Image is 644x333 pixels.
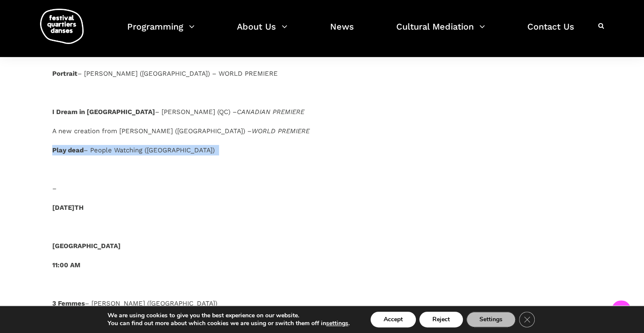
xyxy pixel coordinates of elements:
a: Contact Us [527,19,574,45]
span: A new creation from [PERSON_NAME] ([GEOGRAPHIC_DATA]) – [52,127,252,135]
p: We are using cookies to give you the best experience on our website. [108,312,350,320]
button: settings [326,320,348,327]
a: Programming [127,19,195,45]
a: About Us [237,19,287,45]
b: [DATE] [52,204,74,212]
span: – [PERSON_NAME] (QC) – [155,108,237,116]
b: [GEOGRAPHIC_DATA] [52,242,121,250]
span: WORLD PREMIERE [252,127,310,135]
a: News [330,19,354,45]
b: 11:00 AM [52,261,81,269]
span: – [PERSON_NAME] ([GEOGRAPHIC_DATA]) – WORLD PREMIERE [78,70,278,77]
span: – [PERSON_NAME] ([GEOGRAPHIC_DATA]) [85,299,217,307]
span: – People Watching ([GEOGRAPHIC_DATA]) [84,146,215,154]
button: Close GDPR Cookie Banner [519,312,535,327]
p: You can find out more about which cookies we are using or switch them off in . [108,320,350,327]
button: Settings [466,312,516,327]
b: 3 Femmes [52,299,85,307]
b: TH [74,204,84,212]
button: Accept [371,312,416,327]
button: Reject [419,312,463,327]
span: CANADIAN PREMIERE [237,108,304,116]
img: logo-fqd-med [40,9,84,44]
b: Play dead [52,146,84,154]
b: I Dream in [GEOGRAPHIC_DATA] [52,108,155,116]
b: Portrait [52,70,78,77]
a: Cultural Mediation [396,19,485,45]
span: – [52,185,57,192]
span: *In the Hall* [52,50,93,58]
